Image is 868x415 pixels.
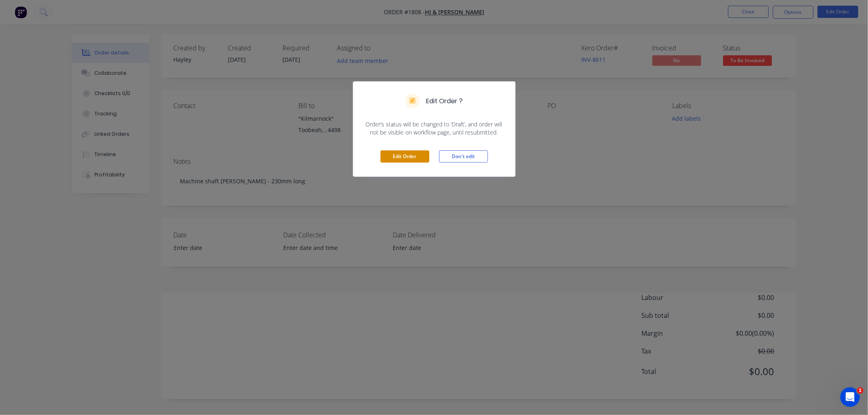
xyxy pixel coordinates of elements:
button: Don't edit [439,150,488,163]
iframe: Intercom live chat [840,387,860,407]
h5: Edit Order ? [426,96,463,106]
button: Edit Order [380,150,429,163]
span: 1 [857,387,864,394]
span: Order’s status will be changed to ‘Draft’, and order will not be visible on workflow page, until ... [363,120,505,137]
